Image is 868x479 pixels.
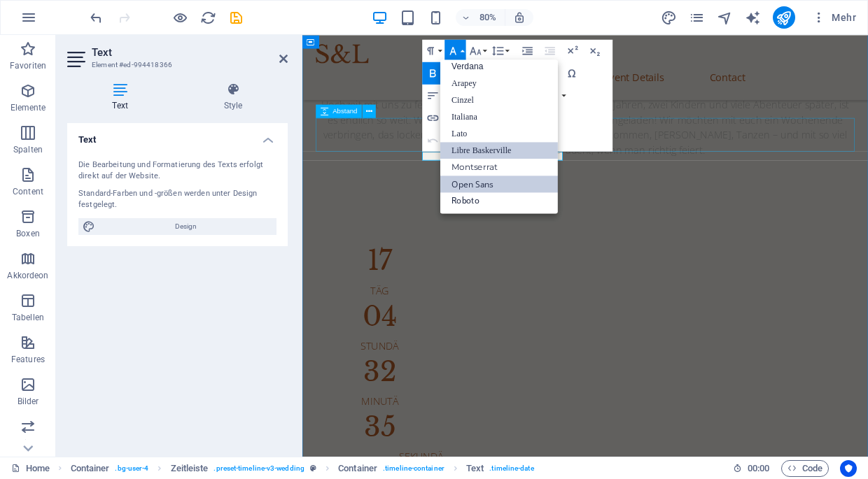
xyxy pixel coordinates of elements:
span: . preset-timeline-v3-wedding [213,460,304,477]
span: Klick zum Auswählen. Doppelklick zum Bearbeiten [466,460,484,477]
span: Klick zum Auswählen. Doppelklick zum Bearbeiten [71,460,110,477]
i: Design (Strg+Alt+Y) [661,10,677,26]
i: Seite neu laden [200,10,216,26]
h3: Element #ed-994418366 [92,59,260,71]
button: Insert Link [422,106,443,129]
p: Features [11,354,45,365]
p: Bilder [17,396,39,407]
button: Align Left [422,84,443,106]
span: . timeline-container [383,460,444,477]
h4: Style [178,83,288,112]
button: Design [78,218,276,235]
span: 00 00 [748,460,769,477]
button: Code [781,460,829,477]
button: Bold (⌘B) [422,62,443,84]
span: : [757,463,759,473]
p: Content [13,186,43,197]
button: reload [199,9,216,26]
p: Boxen [16,228,40,239]
a: Libre Baskerville [440,142,558,159]
p: Favoriten [10,60,46,71]
button: Font Family [444,39,465,62]
div: Font Family [440,59,558,213]
h4: Text [67,83,178,112]
button: save [227,9,244,26]
i: Veröffentlichen [776,10,792,26]
p: Akkordeon [7,270,48,281]
button: pages [689,9,706,26]
i: Navigator [717,10,733,26]
button: undo [87,9,104,26]
h6: Session-Zeit [733,460,770,477]
button: Subscript [584,39,605,62]
div: Die Bearbeitung und Formatierung des Texts erfolgt direkt auf der Website. [78,159,276,183]
p: Elemente [10,102,46,113]
button: Line Height [489,39,510,62]
button: Decrease Indent [539,39,560,62]
h2: Text [92,46,288,59]
i: AI Writer [745,10,761,26]
i: Dieses Element ist ein anpassbares Preset [310,464,316,472]
span: Mehr [812,10,856,24]
button: Superscript [561,39,582,62]
i: Save (Ctrl+S) [228,10,244,26]
button: Increase Indent [517,39,538,62]
a: Montserrat [440,159,558,176]
button: 80% [456,9,505,26]
p: Spalten [13,144,43,155]
nav: breadcrumb [71,460,534,477]
span: Code [787,460,822,477]
div: Standard-Farben und -größen werden unter Design festgelegt. [78,188,276,211]
a: Lato [440,125,558,142]
span: . timeline-date [489,460,533,477]
button: Undo (⌘Z) [422,129,443,151]
button: design [661,9,678,26]
h4: Text [67,123,288,148]
button: Ordered List [559,84,568,106]
a: Cinzel [440,92,558,108]
span: Klick zum Auswählen. Doppelklick zum Bearbeiten [171,460,209,477]
span: Klick zum Auswählen. Doppelklick zum Bearbeiten [338,460,377,477]
button: navigator [717,9,734,26]
a: Roboto [440,192,558,209]
span: Abstand [332,108,357,115]
button: Paragraph Format [422,39,443,62]
a: Klick, um Auswahl aufzuheben. Doppelklick öffnet Seitenverwaltung [11,460,50,477]
p: Tabellen [12,312,44,323]
span: . bg-user-4 [115,460,148,477]
a: Verdana [440,58,558,75]
button: text_generator [745,9,762,26]
button: Font Size [467,39,488,62]
button: Mehr [806,6,862,29]
span: Design [99,218,272,235]
a: Open Sans [440,176,558,192]
button: publish [773,6,795,29]
button: Usercentrics [840,460,857,477]
a: Italiana [440,108,558,125]
i: Rückgängig: Text ändern (Strg+Z) [88,10,104,26]
p: Slider [17,438,39,449]
h6: 80% [477,9,499,26]
button: Special Characters [561,62,582,84]
a: Arapey [440,75,558,92]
